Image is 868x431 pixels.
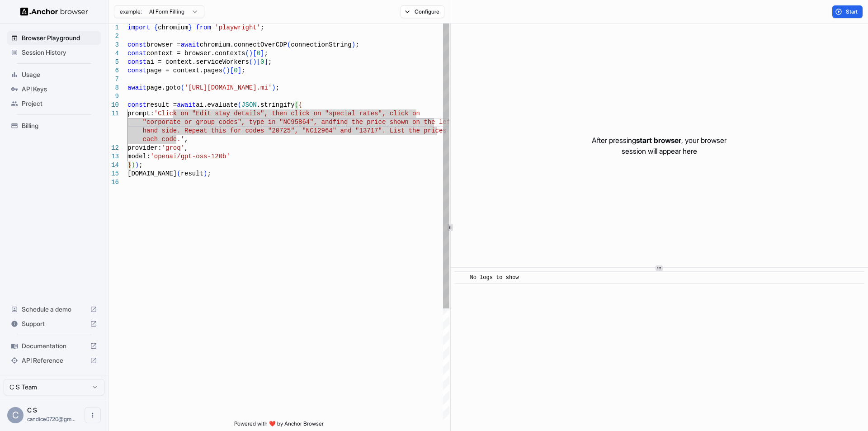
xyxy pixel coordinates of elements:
[7,31,101,45] div: Browser Playground
[7,45,101,60] div: Session History
[27,406,37,414] span: C S
[20,7,88,16] img: Anchor Logo
[249,58,253,66] span: (
[22,319,86,328] span: Support
[234,420,324,431] span: Powered with ❤️ by Anchor Browser
[184,84,257,91] span: '[URL][DOMAIN_NAME]
[181,84,184,91] span: (
[108,109,119,118] div: 11
[127,41,146,48] span: const
[253,58,256,66] span: )
[154,24,158,31] span: {
[470,275,519,281] span: No logs to show
[143,118,333,126] span: "corporate or group codes", type in "NC95864", and
[127,101,146,109] span: const
[7,82,101,96] div: API Keys
[207,170,211,177] span: ;
[196,24,211,31] span: from
[146,50,245,57] span: context = browser.contexts
[291,41,351,48] span: connectionString
[22,85,97,94] span: API Keys
[158,24,188,31] span: chromium
[344,110,420,117] span: ial rates", click on
[22,48,97,57] span: Session History
[146,41,181,48] span: browser =
[7,302,101,317] div: Schedule a demo
[108,144,119,152] div: 12
[108,32,119,41] div: 2
[7,96,101,111] div: Project
[146,84,181,91] span: page.goto
[203,170,207,177] span: )
[108,161,119,170] div: 14
[127,58,146,66] span: const
[226,67,230,74] span: )
[253,50,256,57] span: [
[108,58,119,66] div: 5
[108,66,119,75] div: 6
[127,153,150,160] span: model:
[22,305,86,314] span: Schedule a demo
[459,273,463,282] span: ​
[7,353,101,368] div: API Reference
[238,67,241,74] span: ]
[127,110,154,117] span: prompt:
[177,101,196,109] span: await
[127,170,177,177] span: [DOMAIN_NAME]
[22,70,97,79] span: Usage
[846,8,859,15] span: Start
[241,101,257,109] span: JSON
[7,339,101,353] div: Documentation
[238,101,241,109] span: (
[7,118,101,133] div: Billing
[215,24,260,31] span: 'playwright'
[127,50,146,57] span: const
[298,101,302,109] span: {
[257,101,295,109] span: .stringify
[127,144,162,152] span: provider:
[260,58,264,66] span: 0
[131,161,135,169] span: )
[127,24,150,31] span: import
[22,99,97,108] span: Project
[108,41,119,49] div: 3
[177,170,180,177] span: (
[188,24,192,31] span: }
[287,41,291,48] span: (
[241,67,245,74] span: ;
[127,67,146,74] span: const
[22,121,97,130] span: Billing
[230,67,234,74] span: [
[272,84,275,91] span: )
[120,8,142,15] span: example:
[108,49,119,58] div: 4
[22,356,86,365] span: API Reference
[108,101,119,109] div: 10
[143,136,184,143] span: each code.'
[333,118,454,126] span: find the price shown on the left
[245,50,249,57] span: (
[257,84,272,91] span: .mi'
[181,170,203,177] span: result
[260,50,264,57] span: ]
[108,84,119,92] div: 8
[592,135,726,156] p: After pressing , your browser session will appear here
[196,101,237,109] span: ai.evaluate
[264,50,268,57] span: ;
[22,33,97,43] span: Browser Playground
[154,110,344,117] span: 'Click on "Edit stay details", then click on "spec
[85,407,101,423] button: Open menu
[146,67,222,74] span: page = context.pages
[355,41,359,48] span: ;
[832,5,863,18] button: Start
[636,136,681,145] span: start browser
[127,84,146,91] span: await
[333,127,462,134] span: " and "13717". List the prices for
[108,24,119,32] div: 1
[184,136,188,143] span: ,
[7,407,24,423] div: C
[257,58,260,66] span: [
[7,67,101,82] div: Usage
[268,58,272,66] span: ;
[401,5,444,18] button: Configure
